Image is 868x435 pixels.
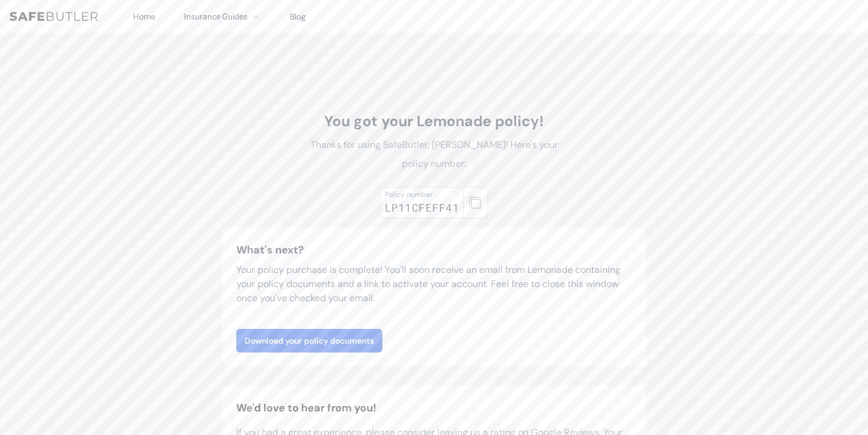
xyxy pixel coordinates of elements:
[236,329,382,352] a: Download your policy documents
[236,242,632,258] h3: What's next?
[184,9,262,24] button: Insurance Guides
[9,12,98,21] img: SafeButler Text Logo
[302,112,566,131] h1: You got your Lemonade policy!
[290,11,306,22] a: Blog
[385,199,459,216] div: LP11CFEFF41
[133,11,156,22] a: Home
[236,400,632,416] h2: We'd love to hear from you!
[302,136,566,173] p: Thanks for using SafeButler, [PERSON_NAME]! Here's your policy number:
[236,263,632,305] p: Your policy purchase is complete! You'll soon receive an email from Lemonade containing your poli...
[385,190,459,199] div: Policy number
